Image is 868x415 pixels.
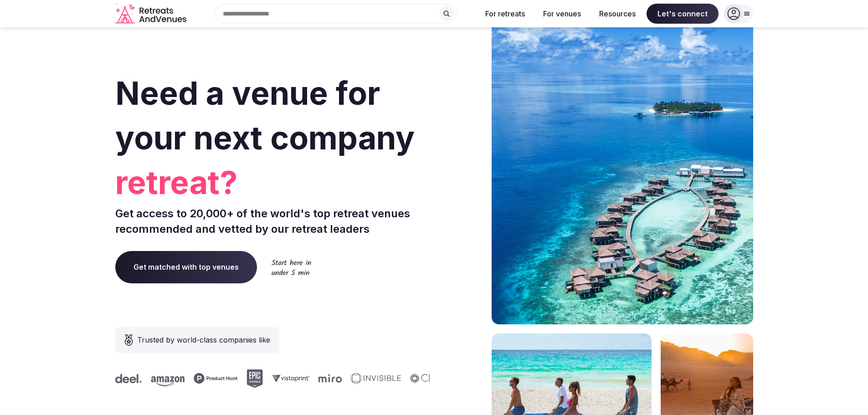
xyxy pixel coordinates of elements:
[115,4,188,24] svg: Retreats and Venues company logo
[109,374,135,383] svg: Deel company logo
[240,369,257,388] svg: Epic Games company logo
[115,160,431,205] span: retreat?
[536,4,588,24] button: For venues
[344,373,395,384] svg: Invisible company logo
[115,4,188,24] a: Visit the homepage
[592,4,643,24] button: Resources
[137,334,270,345] span: Trusted by world-class companies like
[272,259,311,275] img: Start here in under 5 min
[115,251,257,283] a: Get matched with top venues
[478,4,532,24] button: For retreats
[647,4,719,24] span: Let's connect
[115,206,431,236] p: Get access to 20,000+ of the world's top retreat venues recommended and vetted by our retreat lea...
[266,374,303,382] svg: Vistaprint company logo
[115,74,415,157] span: Need a venue for your next company
[312,374,335,383] svg: Miro company logo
